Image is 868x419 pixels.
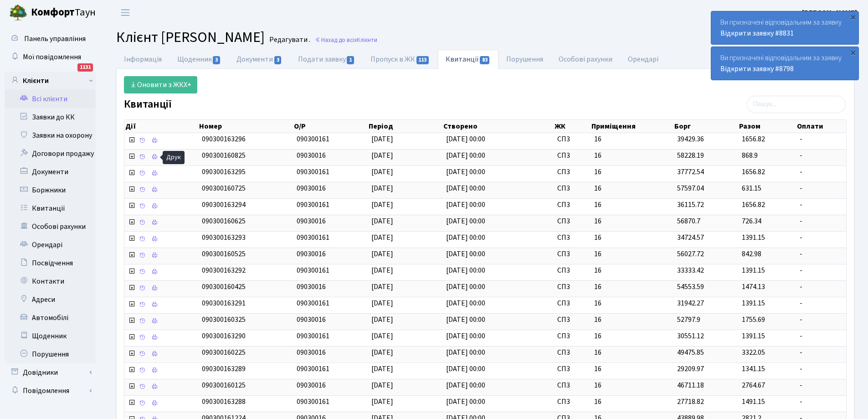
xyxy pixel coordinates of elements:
span: [DATE] 00:00 [446,183,485,193]
span: - [800,298,842,309]
span: [DATE] 00:00 [446,249,485,259]
span: [DATE] [371,183,393,193]
span: 090300160625 [202,216,246,226]
a: Квитанції [5,199,96,217]
th: Разом [738,120,796,133]
span: 1474.13 [742,282,765,292]
span: 090300160725 [202,183,246,193]
a: Пропуск в ЖК [363,50,437,69]
span: 090300160225 [202,347,246,357]
span: 09030016 [297,183,326,193]
span: СП3 [557,282,587,292]
span: - [800,167,842,177]
a: Мої повідомлення1131 [5,48,96,66]
span: [DATE] 00:00 [446,347,485,357]
span: СП3 [557,183,587,194]
span: СП3 [557,200,587,210]
span: - [800,380,842,391]
span: 56870.7 [677,216,700,226]
a: [PERSON_NAME] [802,7,857,18]
a: Всі клієнти [5,90,96,108]
a: Особові рахунки [5,217,96,236]
span: Таун [31,5,96,21]
span: 090300163291 [202,298,246,308]
a: Боржники [5,181,96,199]
a: Довідники [5,363,96,382]
span: - [800,134,842,145]
span: 090300161 [297,265,329,275]
span: 090300163289 [202,364,246,374]
span: [DATE] 00:00 [446,315,485,325]
span: 1491.15 [742,397,765,407]
div: 1131 [77,63,93,72]
span: [DATE] [371,265,393,275]
a: Документи [5,163,96,181]
div: Ви призначені відповідальним за заявку [711,11,858,44]
th: Дії [124,120,198,133]
span: - [800,265,842,276]
span: - [800,315,842,325]
span: 16 [594,249,670,259]
a: Панель управління [5,30,96,48]
span: 09030016 [297,249,326,259]
span: СП3 [557,315,587,325]
span: СП3 [557,249,587,259]
span: [DATE] 00:00 [446,298,485,308]
th: Створено [442,120,554,133]
span: [DATE] [371,216,393,226]
a: Клієнти [5,72,96,90]
a: Орендарі [5,236,96,254]
span: 52797.9 [677,315,700,325]
span: 090300161 [297,364,329,374]
th: О/Р [293,120,368,133]
b: [PERSON_NAME] [802,8,857,18]
div: Ви призначені відповідальним за заявку [711,47,858,80]
label: Квитанції [124,98,172,111]
th: Приміщення [591,120,673,133]
span: - [800,183,842,194]
span: 090300163293 [202,233,246,243]
span: 37772.54 [677,167,704,177]
span: 09030016 [297,347,326,357]
span: [DATE] [371,134,393,144]
span: [DATE] [371,380,393,390]
a: Квитанції [438,50,498,69]
span: СП3 [557,397,587,407]
th: Борг [673,120,738,133]
a: Орендарі [620,50,666,69]
span: СП3 [557,298,587,309]
span: 09030016 [297,282,326,292]
span: [DATE] [371,298,393,308]
a: Контакти [5,272,96,290]
th: Оплати [796,120,846,133]
span: 1391.15 [742,298,765,308]
span: 090300160325 [202,315,246,325]
span: [DATE] 00:00 [446,364,485,374]
span: - [800,347,842,358]
span: 16 [594,265,670,276]
a: Відкрити заявку #8831 [720,28,794,38]
span: 1656.82 [742,167,765,177]
span: 090300163295 [202,167,246,177]
span: 113 [416,56,429,64]
span: - [800,364,842,374]
span: 090300161 [297,298,329,308]
span: [DATE] 00:00 [446,167,485,177]
span: [DATE] [371,331,393,341]
span: 090300161 [297,134,329,144]
span: 16 [594,150,670,161]
span: 36115.72 [677,200,704,210]
div: Друк [163,151,185,164]
span: [DATE] 00:00 [446,134,485,144]
a: Щоденник [5,327,96,345]
span: [DATE] 00:00 [446,380,485,390]
span: СП3 [557,150,587,161]
span: [DATE] [371,249,393,259]
span: СП3 [557,331,587,341]
span: 090300163294 [202,200,246,210]
a: Повідомлення [5,382,96,400]
span: Клієнт [PERSON_NAME] [116,27,265,48]
a: Автомобілі [5,309,96,327]
span: 090300163296 [202,134,246,144]
span: 54553.59 [677,282,704,292]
